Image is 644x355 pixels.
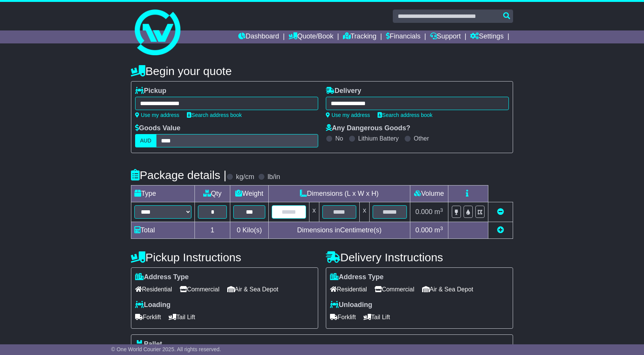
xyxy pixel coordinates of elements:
td: Total [131,222,195,239]
td: Dimensions (L x W x H) [268,185,410,202]
span: Residential [330,283,367,295]
a: Remove this item [497,208,504,216]
span: m [434,208,443,216]
td: Kilo(s) [230,222,269,239]
td: Dimensions in Centimetre(s) [268,222,410,239]
span: 0.000 [415,208,432,216]
td: Weight [230,185,269,202]
h4: Begin your quote [131,65,513,77]
label: Address Type [135,273,189,281]
span: Air & Sea Depot [422,283,473,295]
span: Forklift [135,311,161,323]
label: Delivery [326,87,361,95]
a: Dashboard [238,30,279,43]
span: Air & Sea Depot [227,283,279,295]
label: Lithium Battery [358,135,399,142]
a: Use my address [135,112,179,118]
label: Pickup [135,87,166,95]
label: No [335,135,343,142]
span: © One World Courier 2025. All rights reserved. [111,346,221,352]
label: Pallet [135,340,162,349]
a: Quote/Book [289,30,333,43]
label: kg/cm [236,173,254,181]
td: x [309,202,319,222]
label: Goods Value [135,124,180,133]
span: Tail Lift [363,311,390,323]
a: Search address book [187,112,242,118]
a: Settings [470,30,504,43]
td: x [360,202,370,222]
span: Commercial [180,283,219,295]
span: Forklift [330,311,356,323]
td: Qty [195,185,230,202]
a: Add new item [497,226,504,234]
td: 1 [195,222,230,239]
span: Commercial [375,283,414,295]
h4: Pickup Instructions [131,251,318,264]
label: Unloading [330,301,372,309]
label: AUD [135,134,156,147]
a: Financials [386,30,421,43]
h4: Delivery Instructions [326,251,513,264]
a: Search address book [378,112,432,118]
sup: 3 [440,225,443,231]
label: Address Type [330,273,384,281]
label: Any Dangerous Goods? [326,124,410,133]
label: Other [414,135,429,142]
span: 0.000 [415,226,432,234]
a: Use my address [326,112,370,118]
span: m [434,226,443,234]
td: Type [131,185,195,202]
span: Tail Lift [169,311,195,323]
span: Residential [135,283,172,295]
h4: Package details | [131,169,226,181]
sup: 3 [440,207,443,213]
span: 0 [237,226,241,234]
label: Loading [135,301,171,309]
label: lb/in [268,173,280,181]
a: Tracking [343,30,376,43]
td: Volume [410,185,448,202]
a: Support [430,30,461,43]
